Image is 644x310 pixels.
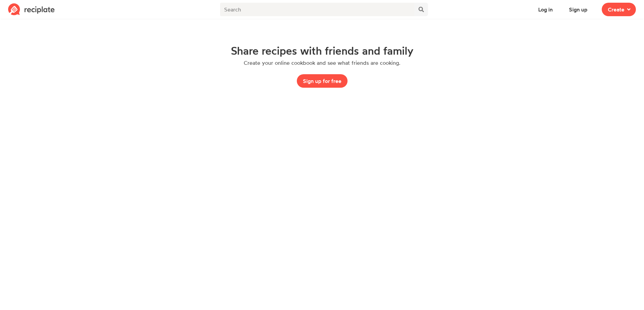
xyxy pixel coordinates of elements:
button: Sign up [563,3,594,16]
p: Create your online cookbook and see what friends are cooking. [244,59,400,66]
img: Reciplate [8,3,55,16]
button: Create [602,3,636,16]
button: Log in [532,3,559,16]
input: Search [220,3,414,16]
span: Create [608,5,624,13]
button: Sign up for free [297,74,348,88]
h1: Share recipes with friends and family [231,45,413,57]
